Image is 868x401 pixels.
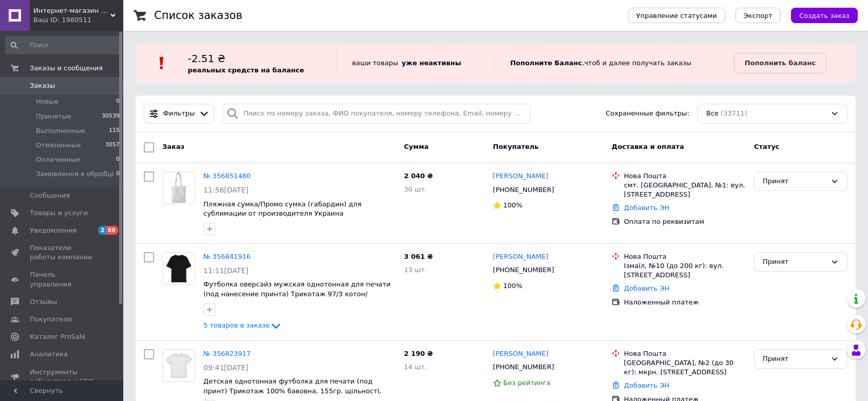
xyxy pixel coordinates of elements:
div: Принят [763,257,826,268]
span: Заказ [162,143,184,150]
b: реальных средств на балансе [187,66,304,74]
span: Без рейтинга [503,379,551,387]
span: 3 061 ₴ [404,253,433,260]
span: 0 [116,155,120,164]
span: Уведомления [30,226,77,235]
span: Оплаченные [36,155,80,164]
input: Поиск по номеру заказа, ФИО покупателя, номеру телефона, Email, номеру накладной [222,104,531,124]
b: уже неактивны [402,59,461,67]
div: , чтоб и далее получать заказы [494,51,733,75]
div: Оплата по реквизитам [624,217,746,226]
span: Принятые [36,112,71,121]
span: 13 шт. [404,266,427,274]
div: Нова Пошта [624,171,746,181]
span: Заказы [30,81,55,90]
span: 30 шт. [404,185,427,193]
a: [PERSON_NAME] [493,252,549,262]
span: (33711) [721,109,747,117]
div: ваши товары [336,51,495,75]
span: Панель управления [30,270,95,289]
span: Интернет-магазин "СДВУ" "Сублимация для Вас-Украина " [33,6,110,15]
img: :exclamation: [154,55,169,71]
span: 11:11[DATE] [203,266,249,275]
span: Сообщения [30,191,70,200]
span: Новые [36,97,59,106]
div: Ваш ID: 1980511 [33,15,123,25]
a: Добавить ЭН [624,204,669,212]
button: Экспорт [735,8,781,23]
span: 2 [98,226,106,235]
span: Фильтры [163,109,195,119]
a: 5 товаров в заказе [203,321,282,329]
a: Добавить ЭН [624,381,669,389]
div: Принят [763,176,826,187]
div: [GEOGRAPHIC_DATA], №2 (до 30 кг): мкрн. [STREET_ADDRESS] [624,358,746,377]
span: 88 [106,226,118,235]
a: [PERSON_NAME] [493,171,549,181]
span: 5 товаров в заказе [203,321,270,329]
div: Ізмаїл, №10 (до 200 кг): вул. [STREET_ADDRESS] [624,261,746,280]
span: 3057 [105,141,120,150]
a: Футболка оверсайз мужская однотонная для печати (под нанесение принта) Трикотаж 97/3 котон/еласта... [203,280,391,307]
a: Добавить ЭН [624,284,669,292]
span: Покупатели [30,315,72,324]
div: Нова Пошта [624,252,746,261]
a: Пляжная сумка/Промо сумка (габардин) для сублимации от производителя Украина [203,200,362,218]
span: Инструменты вебмастера и SEO [30,368,95,386]
span: 09:41[DATE] [203,364,249,372]
span: Аналитика [30,350,68,359]
div: [PHONE_NUMBER] [491,360,556,374]
span: -2.51 ₴ [187,52,225,65]
a: Пополнить баланс [734,53,826,73]
div: Наложенный платеж [624,298,746,307]
span: Статус [754,143,780,150]
span: Выполненные [36,126,85,136]
span: 100% [503,282,522,290]
img: Фото товару [163,350,195,381]
a: Создать заказ [781,11,858,19]
span: Доставка и оплата [612,143,684,150]
span: Отзывы [30,297,57,307]
span: Показатели работы компании [30,243,95,262]
b: Пополните Баланс [510,59,582,67]
a: № 356851480 [203,172,251,180]
button: Создать заказ [791,8,858,23]
span: 100% [503,201,522,209]
span: 115 [109,126,120,136]
div: смт. [GEOGRAPHIC_DATA], №1: вул. [STREET_ADDRESS] [624,181,746,199]
a: Фото товару [162,252,195,285]
h1: Список заказов [154,9,242,22]
b: Пополнить баланс [745,59,816,67]
img: Фото товару [163,253,195,284]
span: Управление статусами [636,12,717,20]
span: 2 190 ₴ [404,350,433,357]
div: [PHONE_NUMBER] [491,183,556,197]
span: Каталог ProSale [30,332,85,341]
span: Покупатель [493,143,539,150]
button: Управление статусами [628,8,725,23]
img: Фото товару [169,172,188,204]
span: Сумма [404,143,429,150]
a: [PERSON_NAME] [493,349,549,359]
span: Экспорт [744,12,772,20]
span: 0 [116,169,120,179]
span: Замовлення в обробці [36,169,114,179]
span: Создать заказ [799,12,850,20]
span: Заказы и сообщения [30,64,103,73]
a: Фото товару [162,171,195,204]
span: Все [706,109,719,119]
a: № 356841916 [203,253,251,260]
span: Отмененные [36,141,81,150]
span: Товары и услуги [30,208,88,218]
a: Фото товару [162,349,195,382]
span: 11:56[DATE] [203,186,249,194]
input: Поиск [5,36,121,54]
span: 0 [116,97,120,106]
span: 2 040 ₴ [404,172,433,180]
span: 14 шт. [404,363,427,371]
span: Сохраненные фильтры: [606,109,689,119]
div: Нова Пошта [624,349,746,358]
div: [PHONE_NUMBER] [491,263,556,277]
